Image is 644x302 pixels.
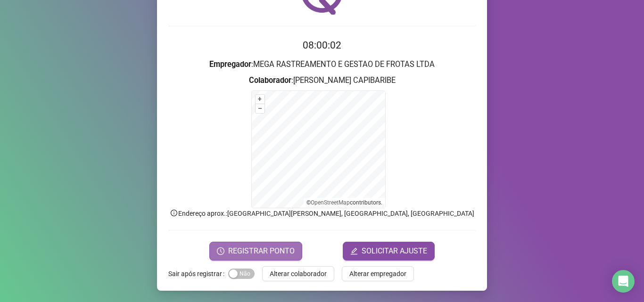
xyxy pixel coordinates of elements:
span: clock-circle [217,247,224,255]
label: Sair após registrar [168,266,228,281]
h3: : [PERSON_NAME] CAPIBARIBE [168,74,476,87]
p: Endereço aprox. : [GEOGRAPHIC_DATA][PERSON_NAME], [GEOGRAPHIC_DATA], [GEOGRAPHIC_DATA] [168,208,476,219]
button: + [256,95,264,104]
time: 08:00:02 [303,40,341,51]
button: Alterar colaborador [262,266,334,281]
button: Alterar empregador [342,266,414,281]
div: Open Intercom Messenger [612,270,635,293]
span: Alterar colaborador [270,269,327,279]
button: REGISTRAR PONTO [209,242,302,261]
h3: : MEGA RASTREAMENTO E GESTAO DE FROTAS LTDA [168,58,476,71]
span: SOLICITAR AJUSTE [362,245,427,257]
strong: Colaborador [249,76,291,85]
span: edit [350,247,358,255]
a: OpenStreetMap [311,199,350,206]
span: Alterar empregador [349,269,406,279]
span: info-circle [170,209,178,217]
button: – [256,104,264,113]
span: REGISTRAR PONTO [228,245,295,257]
button: editSOLICITAR AJUSTE [343,242,435,261]
li: © contributors. [306,199,382,206]
strong: Empregador [209,60,251,69]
